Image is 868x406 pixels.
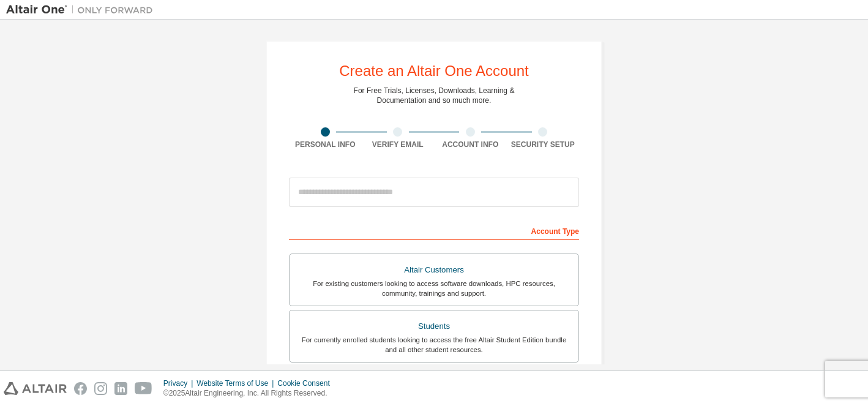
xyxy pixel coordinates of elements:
[297,279,571,298] div: For existing customers looking to access software downloads, HPC resources, community, trainings ...
[163,388,337,399] p: © 2025 Altair Engineering, Inc. All Rights Reserved.
[354,86,515,105] div: For Free Trials, Licenses, Downloads, Learning & Documentation and so much more.
[434,140,507,149] div: Account Info
[289,140,362,149] div: Personal Info
[4,382,67,395] img: altair_logo.svg
[297,335,571,355] div: For currently enrolled students looking to access the free Altair Student Edition bundle and all ...
[277,378,337,388] div: Cookie Consent
[94,382,107,395] img: instagram.svg
[114,382,127,395] img: linkedin.svg
[196,378,277,388] div: Website Terms of Use
[339,64,529,78] div: Create an Altair One Account
[163,378,196,388] div: Privacy
[6,4,159,16] img: Altair One
[289,220,579,240] div: Account Type
[297,261,571,279] div: Altair Customers
[297,318,571,335] div: Students
[507,140,580,149] div: Security Setup
[362,140,435,149] div: Verify Email
[135,382,152,395] img: youtube.svg
[74,382,87,395] img: facebook.svg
